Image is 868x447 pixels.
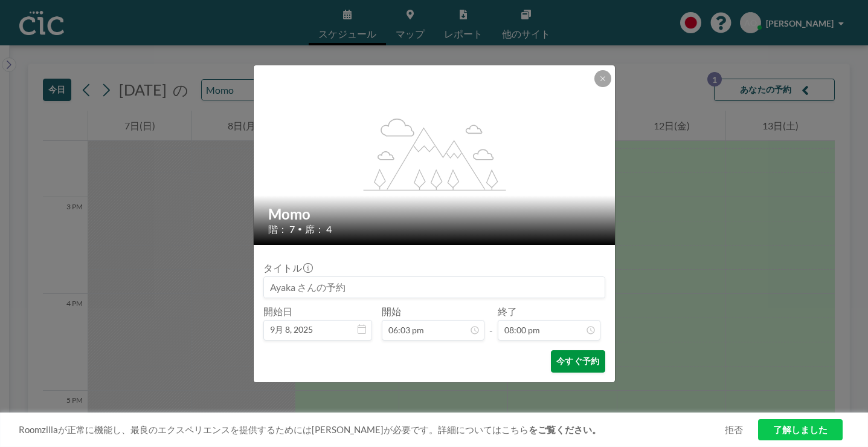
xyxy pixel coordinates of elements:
[305,223,332,235] span: 席： 4
[19,424,725,436] span: Roomzillaが正常に機能し、最良のエクスペリエンスを提供するためには[PERSON_NAME]が必要です。詳細についてはこちら
[263,262,312,274] label: タイトル
[264,277,605,298] input: Ayaka さんの予約
[498,305,517,318] label: 終了
[551,350,605,373] button: 今すぐ予約
[382,305,401,318] label: 開始
[268,223,295,235] span: 階： 7
[298,224,302,233] span: •
[263,305,292,318] label: 開始日
[758,419,843,440] a: 了解しました
[489,310,493,336] span: -
[529,424,601,435] a: をご覧ください。
[268,205,602,223] h2: Momo
[725,424,743,436] a: 拒否
[363,117,506,190] g: flex-grow: 1.2;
